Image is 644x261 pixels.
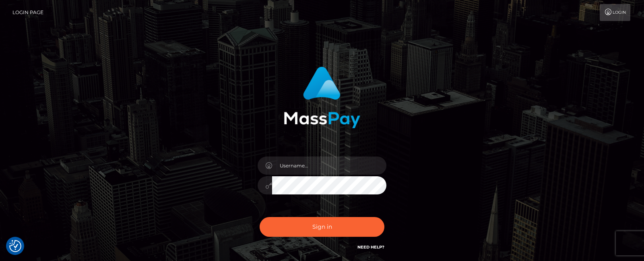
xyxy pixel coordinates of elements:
button: Sign in [260,217,384,237]
a: Login [600,4,630,21]
input: Username... [272,157,386,175]
a: Login Page [12,4,43,21]
a: Need Help? [357,244,384,250]
img: MassPay Login [284,67,360,128]
button: Consent Preferences [9,240,21,252]
img: Revisit consent button [9,240,21,252]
